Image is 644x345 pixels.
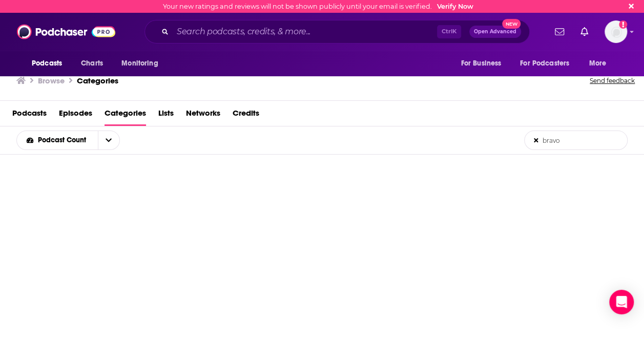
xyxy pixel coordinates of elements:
span: More [589,56,607,71]
button: open menu [114,54,171,73]
div: Open Intercom Messenger [609,290,634,314]
span: New [502,19,521,29]
a: Verify Now [437,3,473,10]
span: For Business [461,56,501,71]
span: Podcast Count [38,137,90,144]
a: Categories [77,76,118,85]
button: open menu [25,54,75,73]
button: open menu [582,54,619,73]
button: Open AdvancedNew [469,26,521,38]
span: Logged in as jbarbour [605,20,627,43]
a: Episodes [59,105,92,126]
span: Monitoring [121,56,158,71]
div: Search podcasts, credits, & more... [144,20,530,44]
a: Credits [233,105,259,126]
button: open menu [98,131,119,149]
button: Show profile menu [605,20,627,43]
img: User Profile [605,20,627,43]
span: Charts [81,56,103,71]
h3: Browse [38,76,65,85]
button: open menu [17,137,98,144]
input: Search podcasts, credits, & more... [173,24,437,40]
h2: Choose List sort [16,131,136,150]
button: open menu [513,54,584,73]
a: Show notifications dropdown [551,23,568,40]
button: Send feedback [587,74,638,88]
button: open menu [453,54,514,73]
span: Ctrl K [437,25,461,38]
a: Networks [186,105,220,126]
span: Podcasts [32,56,62,71]
svg: Email not verified [619,20,627,29]
a: Show notifications dropdown [576,23,592,40]
a: Categories [105,105,146,126]
span: For Podcasters [520,56,569,71]
span: Open Advanced [474,29,516,34]
a: Lists [158,105,174,126]
a: Podcasts [12,105,47,126]
div: Your new ratings and reviews will not be shown publicly until your email is verified. [163,3,473,10]
a: Charts [74,54,109,73]
img: Podchaser - Follow, Share and Rate Podcasts [17,22,115,41]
